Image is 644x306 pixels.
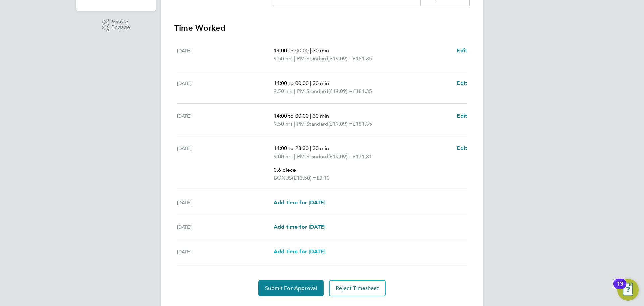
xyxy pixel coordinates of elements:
div: [DATE] [177,112,274,128]
h3: Time Worked [174,23,470,33]
span: 30 min [313,80,329,86]
a: Add time for [DATE] [274,199,325,207]
span: 30 min [313,113,329,119]
div: [DATE] [177,199,274,207]
span: (£19.09) = [328,55,353,62]
span: (£19.09) = [328,121,353,127]
span: £181.35 [353,88,372,94]
span: | [294,55,296,62]
span: 30 min [313,47,329,54]
span: PM Standard [297,87,328,95]
span: Edit [457,80,467,86]
div: [DATE] [177,47,274,63]
span: Engage [111,25,130,30]
button: Open Resource Center, 13 new notifications [617,279,639,301]
span: 9.50 hrs [274,121,293,127]
a: Powered byEngage [102,19,130,32]
div: [DATE] [177,223,274,231]
span: | [294,121,296,127]
span: PM Standard [297,55,328,63]
span: Reject Timesheet [336,285,379,292]
span: | [310,47,311,54]
button: Reject Timesheet [329,280,386,296]
span: Powered by [111,19,130,25]
span: 14:00 to 00:00 [274,80,309,86]
a: Edit [457,112,467,120]
span: | [294,153,296,160]
span: (£13.50) = [292,175,316,181]
span: | [310,80,311,86]
div: [DATE] [177,144,274,182]
span: Edit [457,113,467,119]
a: Add time for [DATE] [274,248,325,256]
span: BONUS [274,174,292,182]
span: Add time for [DATE] [274,199,325,206]
span: Submit For Approval [265,285,317,292]
span: £8.10 [316,175,330,181]
span: 9.50 hrs [274,88,293,94]
a: Edit [457,144,467,152]
span: Edit [457,145,467,151]
a: Edit [457,47,467,55]
span: Edit [457,47,467,54]
a: Edit [457,79,467,87]
span: 14:00 to 23:30 [274,145,309,151]
p: 0.6 piece [274,166,451,174]
span: | [310,145,311,151]
span: | [310,113,311,119]
span: 30 min [313,145,329,151]
span: | [294,88,296,94]
div: [DATE] [177,79,274,95]
span: (£19.09) = [328,88,353,94]
span: 14:00 to 00:00 [274,113,309,119]
div: 13 [617,284,623,293]
span: PM Standard [297,120,328,128]
div: [DATE] [177,248,274,256]
span: (£19.09) = [328,153,353,160]
span: 9.50 hrs [274,55,293,62]
span: 9.00 hrs [274,153,293,160]
button: Submit For Approval [258,280,324,296]
span: Add time for [DATE] [274,224,325,230]
span: £181.35 [353,121,372,127]
a: Add time for [DATE] [274,223,325,231]
span: £171.81 [353,153,372,160]
span: £181.35 [353,55,372,62]
span: PM Standard [297,152,328,161]
span: Add time for [DATE] [274,248,325,255]
span: 14:00 to 00:00 [274,47,309,54]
